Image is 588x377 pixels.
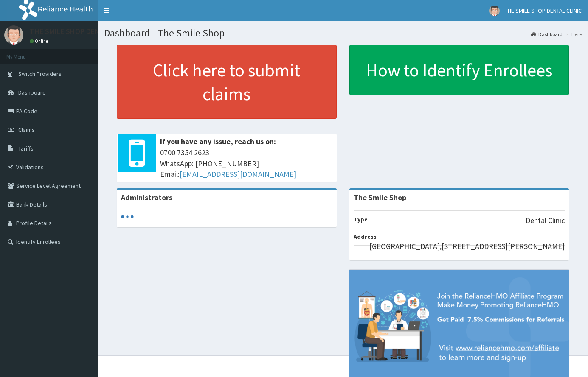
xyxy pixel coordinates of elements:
[117,45,337,119] a: Click here to submit claims
[18,89,46,96] span: Dashboard
[18,126,35,134] span: Claims
[180,169,296,179] a: [EMAIL_ADDRESS][DOMAIN_NAME]
[104,28,582,39] h1: Dashboard - The Smile Shop
[18,145,34,152] span: Tariffs
[354,193,406,202] strong: The Smile Shop
[531,31,563,38] a: Dashboard
[369,241,565,252] p: [GEOGRAPHIC_DATA],[STREET_ADDRESS][PERSON_NAME]
[30,38,50,44] a: Online
[121,193,172,202] b: Administrators
[160,137,276,146] b: If you have any issue, reach us on:
[349,45,569,95] a: How to Identify Enrollees
[18,70,62,78] span: Switch Providers
[4,25,23,45] img: User Image
[526,215,565,226] p: Dental Clinic
[489,6,500,16] img: User Image
[160,147,332,180] span: 0700 7354 2623 WhatsApp: [PHONE_NUMBER] Email:
[121,210,134,223] svg: audio-loading
[505,7,582,14] span: THE SMILE SHOP DENTAL CLINIC
[563,31,582,38] li: Here
[30,28,135,35] p: THE SMILE SHOP DENTAL CLINIC
[354,233,377,240] b: Address
[354,215,368,223] b: Type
